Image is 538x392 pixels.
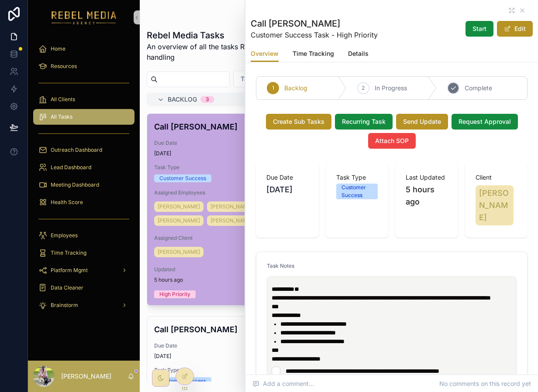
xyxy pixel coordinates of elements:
a: Call [PERSON_NAME]Due Date[DATE]Task TypeCustomer SuccessAssigned Employees[PERSON_NAME][PERSON_N... [147,113,286,306]
span: Task Type [241,75,271,83]
span: Client [476,173,517,182]
span: Task Type [154,164,279,171]
span: Time Tracking [51,249,86,256]
h4: Call [PERSON_NAME] [154,121,279,133]
a: Data Cleaner [33,280,134,296]
p: 5 hours ago [154,276,183,283]
h1: Rebel Media Tasks [147,29,316,41]
div: Customer Success [341,184,373,199]
a: [PERSON_NAME] [207,215,256,226]
span: [PERSON_NAME] [479,187,510,224]
span: [PERSON_NAME] [158,249,200,256]
span: All Clients [51,96,75,103]
span: Outreach Dashboard [51,147,102,153]
span: Recurring Task [342,117,386,126]
button: Request Approval [452,114,518,130]
span: Last Updated [406,173,448,182]
a: Overview [251,46,279,62]
span: Create Sub Tasks [273,117,324,126]
span: Task Type [154,367,279,374]
a: [PERSON_NAME] [154,201,203,212]
span: Assigned Client [154,235,279,242]
span: Platform Mgmt [51,267,88,274]
a: Lead Dashboard [33,160,134,175]
span: Details [348,49,369,58]
span: Task Type [336,173,378,182]
span: Add a comment... [252,379,314,388]
span: Assigned Employees [154,189,279,196]
button: Create Sub Tasks [266,114,331,130]
button: Send Update [396,114,448,130]
span: Due Date [266,173,308,182]
a: [PERSON_NAME] [207,201,256,212]
button: Start [466,21,493,37]
div: High Priority [159,290,190,298]
p: 5 hours ago [406,184,448,208]
span: [PERSON_NAME] [210,203,253,210]
span: Brainstorm [51,302,78,309]
span: Complete [465,84,492,92]
div: 3 [206,96,209,103]
a: Resources [33,58,134,74]
span: Resources [51,63,77,70]
button: Attach SOP [368,133,416,149]
a: Home [33,41,134,57]
span: Due Date [154,140,279,147]
h1: Call [PERSON_NAME] [251,17,378,30]
span: Overview [251,49,279,58]
a: [PERSON_NAME] [154,215,203,226]
a: Brainstorm [33,297,134,313]
a: Details [348,46,369,63]
span: Lead Dashboard [51,164,91,171]
span: [DATE] [154,150,279,157]
span: Task Notes [267,262,294,269]
span: [PERSON_NAME] [158,217,200,224]
span: Start [472,24,486,33]
a: Outreach Dashboard [33,142,134,158]
span: 1 [272,85,274,92]
span: [DATE] [154,353,279,360]
a: Platform Mgmt [33,262,134,278]
a: Health Score [33,194,134,210]
span: Data Cleaner [51,284,83,291]
button: Select Button [233,71,289,87]
button: Recurring Task [335,114,393,130]
span: An overview of all the tasks Rebel Media is handling [147,41,316,62]
a: [PERSON_NAME] [476,185,514,225]
button: Edit [497,21,533,37]
a: Time Tracking [33,245,134,261]
span: Backlog [284,84,307,92]
span: No comments on this record yet [439,379,531,388]
div: Customer Success [159,174,206,182]
span: Attach SOP [375,136,409,145]
div: scrollable content [28,35,140,324]
span: All Tasks [51,113,72,120]
a: Time Tracking [293,46,334,63]
span: Request Approval [459,117,511,126]
span: Health Score [51,199,83,206]
span: Due Date [154,342,279,349]
span: [PERSON_NAME] [210,217,253,224]
span: Backlog [168,95,197,104]
span: [PERSON_NAME] [158,203,200,210]
span: Time Tracking [293,49,334,58]
span: Customer Success Task - High Priority [251,30,378,40]
a: [PERSON_NAME] [154,247,203,257]
a: All Tasks [33,109,134,125]
span: In Progress [375,84,407,92]
span: Home [51,45,66,52]
span: Updated [154,266,279,273]
a: All Clients [33,92,134,107]
img: App logo [52,10,117,24]
p: [PERSON_NAME] [61,372,111,381]
a: Employees [33,228,134,243]
span: Send Update [403,117,441,126]
span: Employees [51,232,78,239]
h4: Call [PERSON_NAME] [154,324,279,335]
a: Meeting Dashboard [33,177,134,193]
span: [DATE] [266,184,308,196]
span: Meeting Dashboard [51,181,99,188]
span: 2 [362,85,365,92]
